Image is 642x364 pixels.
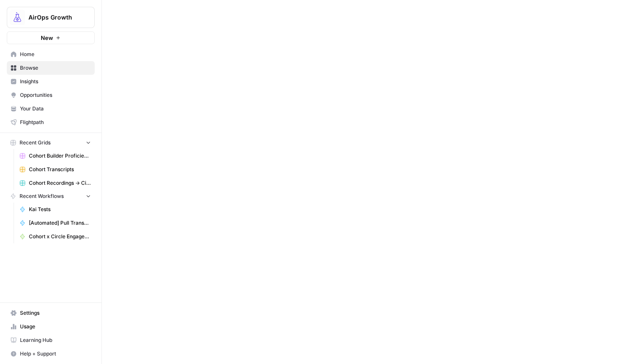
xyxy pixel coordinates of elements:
span: Cohort Transcripts [29,166,91,173]
span: Learning Hub [20,336,91,344]
a: Cohort x Circle Engagement Tracker [16,230,95,243]
span: Insights [20,78,91,85]
a: [Automated] Pull Transcript from Circle [16,216,95,230]
span: Recent Grids [20,139,51,147]
img: AirOps Growth Logo [10,10,25,25]
span: Cohort x Circle Engagement Tracker [29,233,91,240]
span: Recent Workflows [20,192,64,200]
a: Opportunities [7,88,95,102]
span: Kai Tests [29,206,91,213]
a: Insights [7,75,95,88]
span: Browse [20,64,91,72]
button: Workspace: AirOps Growth [7,7,95,28]
span: Cohort Recordings -> Circle Automation [29,179,91,187]
a: Browse [7,61,95,75]
span: Help + Support [20,350,91,358]
span: New [41,34,53,42]
a: Flightpath [7,116,95,129]
button: Help + Support [7,347,95,361]
button: Recent Grids [7,136,95,149]
span: Your Data [20,105,91,113]
a: Cohort Transcripts [16,163,95,176]
a: Settings [7,306,95,320]
a: Kai Tests [16,203,95,216]
span: Home [20,51,91,58]
span: [Automated] Pull Transcript from Circle [29,219,91,227]
span: Settings [20,309,91,317]
span: AirOps Growth [28,13,80,22]
a: Usage [7,320,95,333]
span: Opportunities [20,91,91,99]
a: Home [7,48,95,61]
a: Cohort Recordings -> Circle Automation [16,176,95,190]
a: Learning Hub [7,333,95,347]
button: New [7,31,95,44]
a: Cohort Builder Proficiency Scorer [16,149,95,163]
span: Cohort Builder Proficiency Scorer [29,152,91,160]
button: Recent Workflows [7,190,95,203]
a: Your Data [7,102,95,116]
span: Usage [20,323,91,330]
span: Flightpath [20,119,91,126]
